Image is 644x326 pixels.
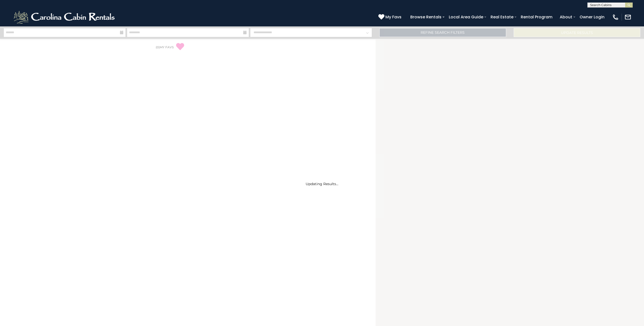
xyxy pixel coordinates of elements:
img: phone-regular-white.png [612,14,619,21]
a: Rental Program [518,13,555,21]
a: Browse Rentals [408,13,444,21]
a: Owner Login [577,13,607,21]
img: White-1-2.png [13,10,117,25]
a: Local Area Guide [446,13,486,21]
span: My Favs [385,14,401,20]
a: My Favs [378,14,403,20]
img: mail-regular-white.png [624,14,631,21]
a: About [557,13,575,21]
a: Real Estate [488,13,516,21]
